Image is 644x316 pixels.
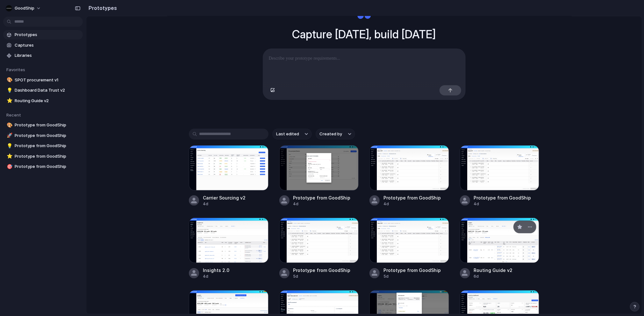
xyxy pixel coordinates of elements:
button: GoodShip [3,3,44,13]
div: 4d [203,201,246,207]
span: Created by [319,131,342,137]
div: Routing Guide v2 [474,267,513,274]
button: 🎯 [6,163,12,170]
div: Insights 2.0 [203,267,229,274]
a: 💡Prototype from GoodShip [3,141,83,151]
span: Prototype from GoodShip [15,153,80,160]
div: 🎯 [7,163,11,170]
span: Captures [15,42,80,49]
div: Prototype from GoodShip [383,267,441,274]
div: 4d [293,201,351,207]
a: 🎨SPOT procurement v1 [3,75,83,85]
div: 4d [383,201,441,207]
a: 💡Dashboard Data Trust v2 [3,86,83,95]
span: SPOT procurement v1 [15,77,80,83]
span: Recent [6,112,21,117]
span: Routing Guide v2 [15,98,80,104]
h2: Prototypes [86,4,117,12]
div: 4d [474,201,531,207]
a: Prototype from GoodShipPrototype from GoodShip5d [369,218,449,279]
span: Libraries [15,52,80,59]
div: 💡 [7,87,11,94]
div: 5d [383,274,441,279]
span: Dashboard Data Trust v2 [15,87,80,94]
a: Routing Guide v2Routing Guide v26d [460,218,540,279]
button: 🎨 [6,77,12,83]
a: ⭐Routing Guide v2 [3,96,83,106]
div: ⭐ [7,97,11,104]
div: Prototype from GoodShip [293,194,351,201]
a: Captures [3,41,83,50]
button: ⭐ [6,153,12,160]
button: 🚀 [6,132,12,139]
div: 5d [293,274,351,279]
div: 💡 [7,142,11,150]
span: Last edited [276,131,299,137]
a: Prototype from GoodShipPrototype from GoodShip5d [279,218,359,279]
a: 🚀Prototype from GoodShip [3,131,83,140]
span: Prototype from GoodShip [15,163,80,170]
button: 🎨 [6,122,12,128]
span: Prototypes [15,32,80,38]
div: 🎨 [7,76,11,84]
div: Prototype from GoodShip [474,194,531,201]
a: ⭐Prototype from GoodShip [3,152,83,161]
div: 4d [203,274,229,279]
a: Insights 2.0Insights 2.04d [189,218,268,279]
h1: Capture [DATE], build [DATE] [292,26,436,43]
button: Last edited [272,129,312,139]
span: Prototype from GoodShip [15,132,80,139]
div: 🎨 [7,122,11,129]
a: Carrier Sourcing v2Carrier Sourcing v24d [189,145,268,207]
button: 💡 [6,87,12,94]
span: Prototype from GoodShip [15,143,80,149]
a: 🎯Prototype from GoodShip [3,162,83,171]
button: Created by [316,129,355,139]
a: Prototype from GoodShipPrototype from GoodShip4d [369,145,449,207]
div: Prototype from GoodShip [293,267,351,274]
div: Prototype from GoodShip [383,194,441,201]
button: 💡 [6,143,12,149]
span: Prototype from GoodShip [15,122,80,128]
div: 6d [474,274,513,279]
a: 🎨Prototype from GoodShip [3,120,83,130]
button: ⭐ [6,98,12,104]
span: Favorites [6,67,25,72]
a: Libraries [3,51,83,60]
div: 🚀 [7,132,11,139]
a: Prototype from GoodShipPrototype from GoodShip4d [279,145,359,207]
div: Carrier Sourcing v2 [203,194,246,201]
span: GoodShip [15,5,34,11]
div: ⭐ [7,153,11,160]
a: Prototypes [3,30,83,40]
a: Prototype from GoodShipPrototype from GoodShip4d [460,145,540,207]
